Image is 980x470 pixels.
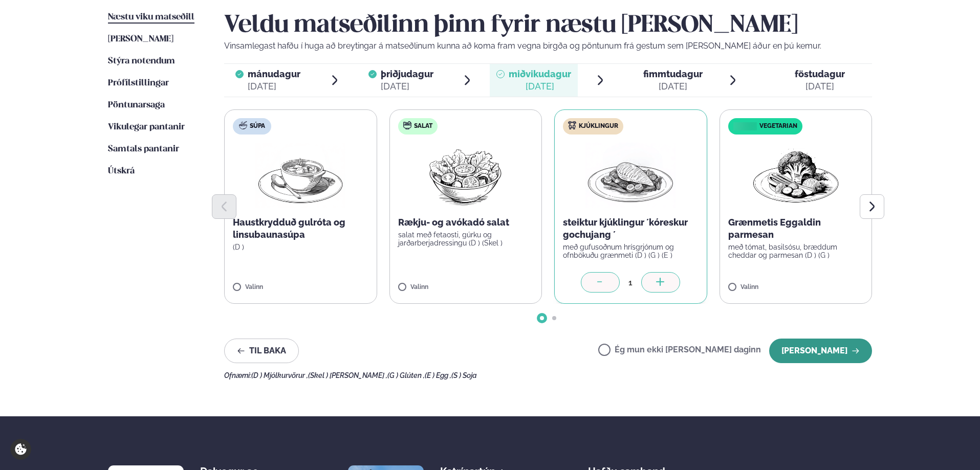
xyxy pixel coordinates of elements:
[255,143,345,208] img: Soup.png
[108,13,194,21] span: Næstu viku matseðill
[728,216,864,241] p: Grænmetis Eggaldin parmesan
[248,69,300,79] span: mánudagur
[568,121,576,129] img: chicken.svg
[108,55,175,68] a: Stýra notendum
[731,122,759,131] img: icon
[108,79,169,87] span: Prófílstillingar
[108,167,135,175] span: Útskrá
[248,80,300,93] div: [DATE]
[795,80,845,93] div: [DATE]
[751,143,841,208] img: Vegan.png
[108,57,175,65] span: Stýra notendum
[509,69,571,79] span: miðvikudagur
[212,194,236,219] button: Previous slide
[224,40,872,52] p: Vinsamlegast hafðu í huga að breytingar á matseðlinum kunna að koma fram vegna birgða og pöntunum...
[224,371,872,379] div: Ofnæmi:
[10,439,31,460] a: Cookie settings
[108,33,173,46] a: [PERSON_NAME]
[108,77,169,89] a: Prófílstillingar
[643,69,703,79] span: fimmtudagur
[387,371,425,379] span: (G ) Glúten ,
[108,143,179,155] a: Samtals pantanir
[108,145,179,153] span: Samtals pantanir
[552,316,556,320] span: Go to slide 2
[509,80,571,93] div: [DATE]
[414,122,432,130] span: Salat
[250,122,265,130] span: Súpa
[381,69,433,79] span: þriðjudagur
[759,122,797,130] span: Vegetarian
[308,371,387,379] span: (Skel ) [PERSON_NAME] ,
[108,165,135,177] a: Útskrá
[108,11,194,24] a: Næstu viku matseðill
[563,243,699,259] p: með gufusoðnum hrísgrjónum og ofnbökuðu grænmeti (D ) (G ) (E )
[451,371,477,379] span: (S ) Soja
[563,216,699,241] p: steiktur kjúklingur ´kóreskur gochujang ´
[579,122,618,130] span: Kjúklingur
[108,121,185,133] a: Vikulegar pantanir
[540,316,544,320] span: Go to slide 1
[233,243,368,251] p: (D )
[381,80,433,93] div: [DATE]
[403,121,411,129] img: salad.svg
[860,194,884,219] button: Next slide
[728,243,864,259] p: með tómat, basilsósu, bræddum cheddar og parmesan (D ) (G )
[108,35,173,43] span: [PERSON_NAME]
[769,339,872,363] button: [PERSON_NAME]
[108,101,165,109] span: Pöntunarsaga
[108,123,185,131] span: Vikulegar pantanir
[398,216,534,229] p: Rækju- og avókadó salat
[398,231,534,247] p: salat með fetaosti, gúrku og jarðarberjadressingu (D ) (Skel )
[795,69,845,79] span: föstudagur
[420,143,511,208] img: Salad.png
[643,80,703,93] div: [DATE]
[251,371,308,379] span: (D ) Mjólkurvörur ,
[108,99,165,111] a: Pöntunarsaga
[585,143,676,208] img: Chicken-breast.png
[233,216,368,241] p: Haustkrydduð gulróta og linsubaunasúpa
[425,371,451,379] span: (E ) Egg ,
[620,277,641,288] div: 1
[224,11,872,40] h2: Veldu matseðilinn þinn fyrir næstu [PERSON_NAME]
[224,339,299,363] button: Til baka
[239,121,247,129] img: soup.svg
